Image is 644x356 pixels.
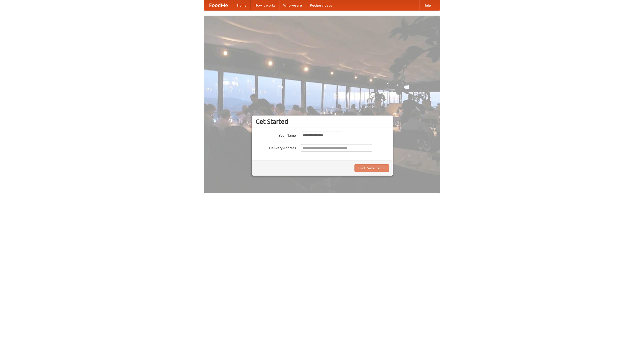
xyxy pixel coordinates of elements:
label: Your Name [256,132,296,138]
a: Recipe videos [306,0,336,10]
a: Help [419,0,435,10]
a: FoodMe [204,0,233,10]
label: Delivery Address [256,144,296,150]
a: Who we are [279,0,306,10]
a: How it works [251,0,279,10]
a: Home [233,0,251,10]
h3: Get Started [256,118,389,125]
button: Find Restaurants! [354,164,389,172]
